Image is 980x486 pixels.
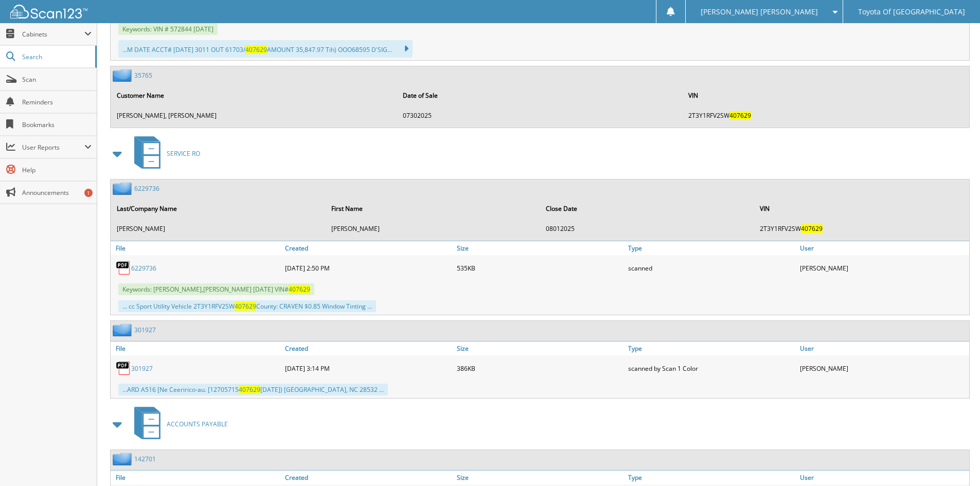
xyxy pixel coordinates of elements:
img: folder2.png [113,182,134,195]
a: 35765 [134,71,152,80]
img: folder2.png [113,453,134,465]
span: 407629 [245,45,267,54]
img: PDF.png [116,361,131,376]
a: Type [626,241,797,255]
a: 6229736 [134,184,159,193]
a: User [797,341,969,355]
img: folder2.png [113,69,134,82]
th: First Name [326,198,540,219]
a: 6229736 [131,264,156,273]
img: folder2.png [113,323,134,336]
a: Size [454,341,626,355]
a: Created [282,241,454,255]
a: User [797,471,969,484]
div: [PERSON_NAME] [797,358,969,379]
span: Help [22,166,92,174]
a: File [111,471,282,484]
a: SERVICE RO [128,133,200,174]
span: 407629 [289,285,310,294]
a: Size [454,241,626,255]
span: 407629 [239,385,260,394]
td: 08012025 [541,220,754,237]
a: 301927 [131,364,153,373]
a: User [797,241,969,255]
span: Reminders [22,98,92,106]
span: Search [22,52,90,61]
td: 07302025 [398,107,683,124]
th: Close Date [541,198,754,219]
th: VIN [755,198,968,219]
div: [PERSON_NAME] [797,258,969,278]
div: 1 [84,189,93,197]
div: ...ARD A516 [Ne Ceeririco-au. [12705715 [DATE]) [GEOGRAPHIC_DATA], NC 28532 ... [118,384,388,395]
a: ACCOUNTS PAYABLE [128,404,228,444]
span: SERVICE RO [167,149,200,158]
span: User Reports [22,143,84,152]
span: Announcements [22,188,92,197]
span: 407629 [801,224,823,233]
span: 407629 [235,302,256,311]
th: Date of Sale [398,85,683,106]
span: 407629 [729,111,751,120]
span: ACCOUNTS PAYABLE [167,420,228,428]
a: Created [282,341,454,355]
td: [PERSON_NAME], [PERSON_NAME] [112,107,397,124]
a: Created [282,471,454,484]
img: scan123-logo-white.svg [10,5,87,19]
a: Type [626,471,797,484]
div: [DATE] 3:14 PM [282,358,454,379]
th: Last/Company Name [112,198,325,219]
img: PDF.png [116,260,131,276]
span: Bookmarks [22,120,92,129]
a: Type [626,341,797,355]
span: Cabinets [22,30,84,39]
a: File [111,241,282,255]
td: 2T3Y1RFV2SW [683,107,968,124]
th: Customer Name [112,85,397,106]
span: [PERSON_NAME] [PERSON_NAME] [701,9,818,15]
td: [PERSON_NAME] [112,220,325,237]
div: ... cc Sport Utility Vehicle 2T3Y1RFV2SW County: CRAVEN $0.85 Window Tinting ... [118,300,376,312]
span: Keywords: VIN # 572844 [DATE] [118,23,218,35]
div: scanned by Scan 1 Color [626,358,797,379]
span: Toyota Of [GEOGRAPHIC_DATA] [858,9,965,15]
th: VIN [683,85,968,106]
div: ...M DATE ACCT# [DATE] 3011 OUT 61703/ AMOUNT 35,847.97 Tih) OOO68595 D'SIG... [118,40,413,58]
span: Keywords: [PERSON_NAME],[PERSON_NAME] [DATE] VIN# [118,283,314,295]
div: [DATE] 2:50 PM [282,258,454,278]
a: 142701 [134,455,156,463]
a: 301927 [134,326,156,334]
span: Scan [22,75,92,84]
div: 535KB [454,258,626,278]
a: Size [454,471,626,484]
td: [PERSON_NAME] [326,220,540,237]
td: 2T3Y1RFV2SW [755,220,968,237]
div: scanned [626,258,797,278]
div: 386KB [454,358,626,379]
a: File [111,341,282,355]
